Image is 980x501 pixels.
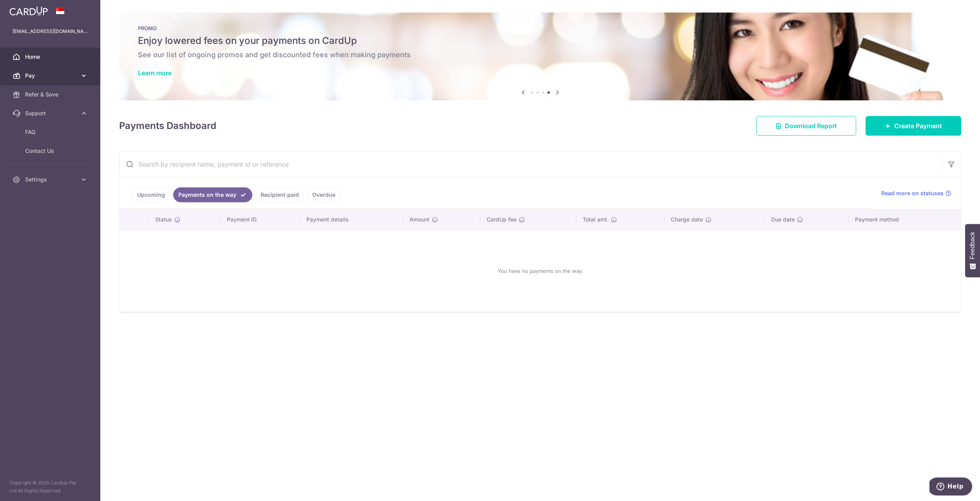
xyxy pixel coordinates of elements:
[155,216,172,223] span: Status
[25,53,77,61] span: Home
[132,187,170,202] a: Upcoming
[138,25,942,31] p: PROMO
[129,236,951,305] div: You have no payments on the way.
[25,147,77,155] span: Contact Us
[138,50,942,60] h6: See our list of ongoing promos and get discounted fees when making payments
[300,209,403,230] th: Payment details
[756,116,856,136] a: Download Report
[173,187,252,202] a: Payments on the way
[881,189,944,197] span: Read more on statuses
[671,216,703,223] span: Charge date
[866,116,961,136] a: Create Payment
[487,216,516,223] span: CardUp fee
[25,91,77,98] span: Refer & Save
[969,232,976,259] span: Feedback
[785,121,837,131] span: Download Report
[583,216,609,223] span: Total amt.
[221,209,300,230] th: Payment ID
[13,27,88,35] p: [EMAIL_ADDRESS][DOMAIN_NAME]
[138,69,172,77] a: Learn more
[965,224,980,277] button: Feedback - Show survey
[25,109,77,117] span: Support
[929,477,972,497] iframe: Opens a widget where you can find more information
[771,216,795,223] span: Due date
[9,6,48,16] img: CardUp
[25,128,77,136] span: FAQ
[25,176,77,183] span: Settings
[307,187,341,202] a: Overdue
[849,209,961,230] th: Payment method
[119,13,961,100] img: Latest Promos banner
[119,119,216,133] h4: Payments Dashboard
[25,72,77,80] span: Pay
[255,187,304,202] a: Recipient paid
[881,189,951,197] a: Read more on statuses
[120,152,942,177] input: Search by recipient name, payment id or reference
[894,121,942,131] span: Create Payment
[409,216,429,223] span: Amount
[138,34,942,47] h5: Enjoy lowered fees on your payments on CardUp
